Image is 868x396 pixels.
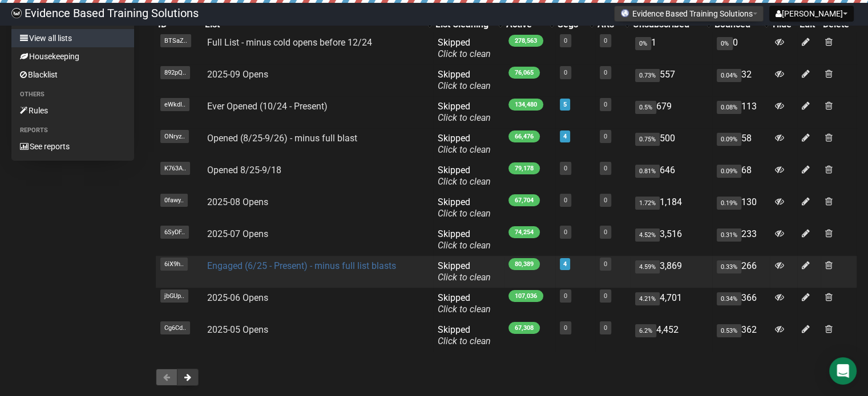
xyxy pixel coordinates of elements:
[508,258,540,270] span: 80,389
[438,101,491,123] span: Skipped
[635,260,660,273] span: 4.59%
[604,37,607,44] a: 0
[717,292,741,305] span: 0.34%
[635,197,660,210] span: 1.72%
[635,324,656,337] span: 6.2%
[631,32,712,64] td: 1
[635,292,660,305] span: 4.21%
[160,258,188,271] span: 6iX9h..
[564,292,567,300] a: 0
[604,324,607,332] a: 0
[717,165,741,178] span: 0.09%
[160,98,189,111] span: eWkdI..
[635,101,656,114] span: 0.5%
[614,6,764,22] button: Evidence Based Training Solutions
[631,224,712,256] td: 3,516
[717,324,741,337] span: 0.53%
[604,228,607,236] a: 0
[438,144,491,155] a: Click to clean
[564,324,567,332] a: 0
[160,34,191,47] span: BTSaZ..
[438,228,491,251] span: Skipped
[717,228,741,242] span: 0.31%
[635,133,660,146] span: 0.75%
[604,260,607,268] a: 0
[438,272,491,283] a: Click to clean
[207,101,328,112] a: Ever Opened (10/24 - Present)
[207,292,268,303] a: 2025-06 Opens
[604,165,607,172] a: 0
[438,48,491,59] a: Click to clean
[11,47,134,66] a: Housekeeping
[717,197,741,210] span: 0.19%
[508,194,540,206] span: 67,704
[604,197,607,204] a: 0
[438,165,491,187] span: Skipped
[508,67,540,79] span: 76,065
[717,37,733,50] span: 0%
[712,160,770,192] td: 68
[564,69,567,76] a: 0
[717,133,741,146] span: 0.09%
[207,133,357,144] a: Opened (8/25-9/26) - minus full blast
[712,64,770,96] td: 32
[631,128,712,160] td: 500
[508,226,540,238] span: 74,254
[631,64,712,96] td: 557
[604,292,607,300] a: 0
[620,9,629,18] img: favicons
[438,336,491,346] a: Click to clean
[160,130,189,143] span: ONryz..
[712,128,770,160] td: 58
[508,290,543,302] span: 107,036
[207,69,268,80] a: 2025-09 Opens
[712,32,770,64] td: 0
[438,80,491,91] a: Click to clean
[207,165,281,175] a: Opened 8/25-9/18
[11,66,134,84] a: Blacklist
[564,37,567,44] a: 0
[438,208,491,219] a: Click to clean
[11,101,134,120] a: Rules
[508,322,540,334] span: 67,308
[438,260,491,283] span: Skipped
[563,101,567,108] a: 5
[207,228,268,239] a: 2025-07 Opens
[717,69,741,82] span: 0.04%
[438,324,491,346] span: Skipped
[160,289,188,303] span: jbGUp..
[712,224,770,256] td: 233
[438,133,491,155] span: Skipped
[712,288,770,320] td: 366
[160,321,190,334] span: Cg6Cd..
[160,66,190,79] span: 892pQ..
[11,124,134,137] li: Reports
[631,192,712,224] td: 1,184
[635,165,660,178] span: 0.81%
[438,176,491,187] a: Click to clean
[438,69,491,91] span: Skipped
[508,99,543,111] span: 134,480
[604,101,607,108] a: 0
[11,88,134,101] li: Others
[631,96,712,128] td: 679
[563,133,567,140] a: 4
[631,256,712,288] td: 3,869
[438,240,491,251] a: Click to clean
[207,260,396,271] a: Engaged (6/25 - Present) - minus full list blasts
[717,260,741,273] span: 0.33%
[11,8,22,18] img: 6a635aadd5b086599a41eda90e0773ac
[438,292,491,315] span: Skipped
[604,133,607,140] a: 0
[631,160,712,192] td: 646
[635,37,651,50] span: 0%
[508,35,543,47] span: 278,563
[564,228,567,236] a: 0
[564,197,567,204] a: 0
[635,69,660,82] span: 0.73%
[631,288,712,320] td: 4,701
[11,137,134,156] a: See reports
[829,357,857,385] div: Open Intercom Messenger
[769,6,854,22] button: [PERSON_NAME]
[207,324,268,335] a: 2025-05 Opens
